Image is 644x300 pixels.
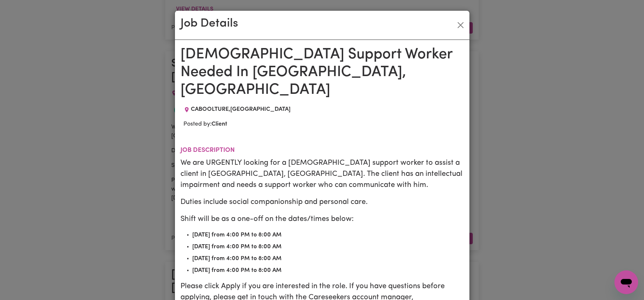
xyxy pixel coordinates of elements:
[614,270,638,294] iframe: Button to launch messaging window
[193,242,464,251] li: [DATE] from 4:00 PM to 8:00 AM
[181,46,464,99] h1: [DEMOGRAPHIC_DATA] Support Worker Needed In [GEOGRAPHIC_DATA], [GEOGRAPHIC_DATA]
[181,157,464,191] p: We are URGENTLY looking for a [DEMOGRAPHIC_DATA] support worker to assist a client in [GEOGRAPHIC...
[184,121,228,127] span: Posted by:
[212,121,228,127] b: Client
[181,17,238,31] h2: Job Details
[181,214,464,225] p: Shift will be as a one-off on the dates/times below:
[193,266,464,275] li: [DATE] from 4:00 PM to 8:00 AM
[181,105,294,114] div: Job location: CABOOLTURE, Queensland
[193,254,464,263] li: [DATE] from 4:00 PM to 8:00 AM
[455,19,466,31] button: Close
[191,106,291,112] span: CABOOLTURE , [GEOGRAPHIC_DATA]
[181,146,464,154] h2: Job description
[193,231,464,239] li: [DATE] from 4:00 PM to 8:00 AM
[181,197,464,208] p: Duties include social companionship and personal care.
